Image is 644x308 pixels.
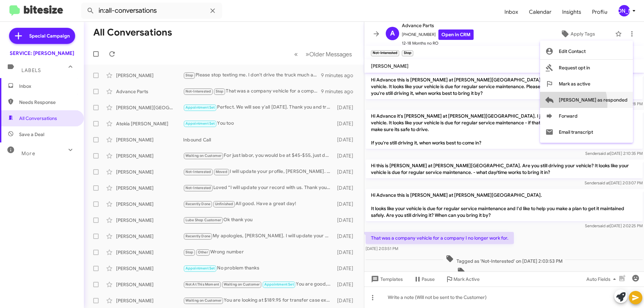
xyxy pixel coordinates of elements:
span: [PERSON_NAME] as responded [559,92,628,108]
span: Mark as active [559,76,590,92]
button: Email transcript [540,124,633,140]
span: Request opt in [559,60,590,76]
span: Edit Contact [559,43,586,59]
button: Forward [540,108,633,124]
